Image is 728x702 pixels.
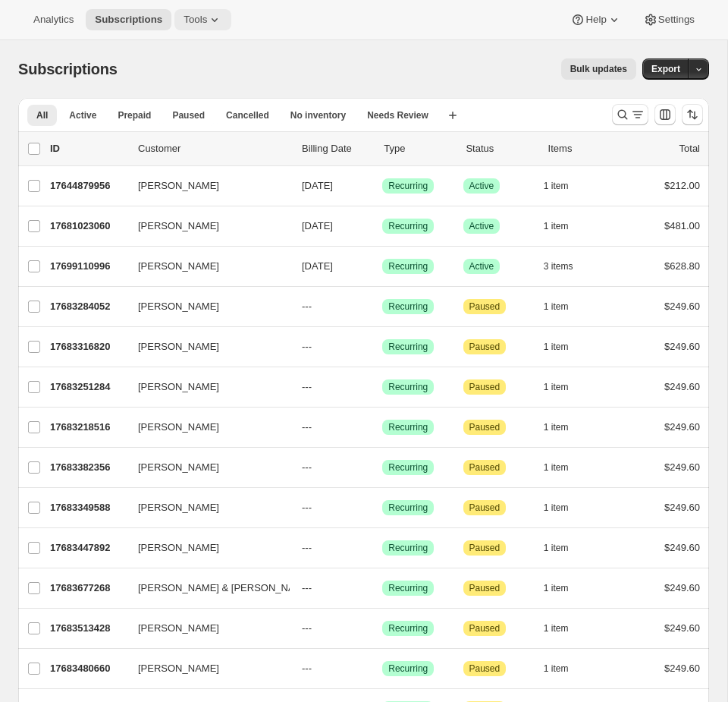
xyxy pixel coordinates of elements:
button: 1 item [544,497,585,518]
p: Total [679,141,700,156]
span: $481.00 [664,220,700,231]
span: [PERSON_NAME] [138,460,219,475]
p: 17683218516 [50,420,126,435]
button: 1 item [544,658,585,679]
span: $249.60 [664,582,700,593]
span: Subscriptions [95,14,162,26]
span: $249.60 [664,622,700,634]
span: Cancelled [226,109,269,121]
button: 1 item [544,175,585,197]
div: 17699110996[PERSON_NAME][DATE]SuccessRecurringSuccessActive3 items$628.80 [50,256,700,277]
span: All [36,109,48,121]
span: 1 item [544,461,569,474]
span: Paused [469,301,500,313]
span: [PERSON_NAME] [138,540,219,556]
button: [PERSON_NAME] [129,294,281,319]
span: $249.60 [664,421,700,433]
button: Help [561,9,630,30]
p: 17683513428 [50,621,126,636]
button: Export [642,58,689,80]
span: [PERSON_NAME] [138,178,219,194]
span: Paused [469,502,500,514]
p: 17683251284 [50,379,126,395]
button: 1 item [544,537,585,559]
span: Recurring [388,301,428,313]
span: Export [651,63,680,75]
span: Paused [469,542,500,554]
div: Items [548,141,618,156]
div: 17683677268[PERSON_NAME] & [PERSON_NAME]---SuccessRecurringAttentionPaused1 item$249.60 [50,578,700,599]
span: Bulk updates [570,63,627,75]
span: --- [302,381,312,392]
span: Paused [469,582,500,594]
span: $212.00 [664,180,700,191]
span: Recurring [388,502,428,514]
div: 17683284052[PERSON_NAME]---SuccessRecurringAttentionPaused1 item$249.60 [50,296,700,317]
span: Recurring [388,542,428,554]
span: Recurring [388,421,428,433]
span: 1 item [544,301,569,313]
span: Paused [469,461,500,474]
span: --- [302,461,312,473]
button: 1 item [544,376,585,398]
span: [PERSON_NAME] & [PERSON_NAME] [138,581,312,596]
span: 1 item [544,582,569,594]
span: Analytics [33,14,74,26]
span: Paused [469,663,500,675]
div: 17644879956[PERSON_NAME][DATE]SuccessRecurringSuccessActive1 item$212.00 [50,175,700,197]
button: [PERSON_NAME] [129,656,281,681]
span: Recurring [388,622,428,634]
span: [DATE] [302,220,333,231]
span: [PERSON_NAME] [138,420,219,435]
button: 1 item [544,216,585,237]
span: [DATE] [302,260,333,272]
span: Recurring [388,381,428,393]
button: [PERSON_NAME] [129,375,281,399]
button: [PERSON_NAME] [129,335,281,359]
p: 17683480660 [50,661,126,676]
span: Active [469,220,494,232]
span: --- [302,421,312,433]
button: 1 item [544,457,585,478]
div: 17681023060[PERSON_NAME][DATE]SuccessRecurringSuccessActive1 item$481.00 [50,216,700,237]
p: Customer [138,141,290,156]
div: 17683218516[PERSON_NAME]---SuccessRecurringAttentionPaused1 item$249.60 [50,417,700,438]
span: Recurring [388,663,428,675]
button: Search and filter results [612,104,648,125]
div: 17683513428[PERSON_NAME]---SuccessRecurringAttentionPaused1 item$249.60 [50,618,700,639]
button: [PERSON_NAME] & [PERSON_NAME] [129,576,281,600]
span: Recurring [388,180,428,192]
p: 17683382356 [50,460,126,475]
span: Needs Review [367,109,428,121]
span: 1 item [544,663,569,675]
button: Create new view [441,105,465,126]
span: Active [469,180,494,192]
button: 1 item [544,578,585,599]
span: 1 item [544,341,569,353]
span: [PERSON_NAME] [138,219,219,234]
span: [PERSON_NAME] [138,339,219,354]
div: 17683349588[PERSON_NAME]---SuccessRecurringAttentionPaused1 item$249.60 [50,497,700,518]
p: 17683349588 [50,500,126,515]
span: No inventory [290,109,346,121]
span: Help [585,14,606,26]
button: [PERSON_NAME] [129,616,281,641]
button: [PERSON_NAME] [129,455,281,480]
span: 1 item [544,180,569,192]
span: $249.60 [664,542,700,553]
div: 17683447892[PERSON_NAME]---SuccessRecurringAttentionPaused1 item$249.60 [50,537,700,559]
span: --- [302,301,312,312]
span: $628.80 [664,260,700,272]
span: 1 item [544,220,569,232]
span: --- [302,542,312,553]
p: 17699110996 [50,259,126,274]
span: [DATE] [302,180,333,191]
div: Type [384,141,453,156]
span: [PERSON_NAME] [138,379,219,395]
span: $249.60 [664,502,700,513]
span: --- [302,622,312,634]
button: 3 items [544,256,590,277]
p: 17683677268 [50,581,126,596]
button: Sort the results [682,104,703,125]
p: 17683284052 [50,299,126,314]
